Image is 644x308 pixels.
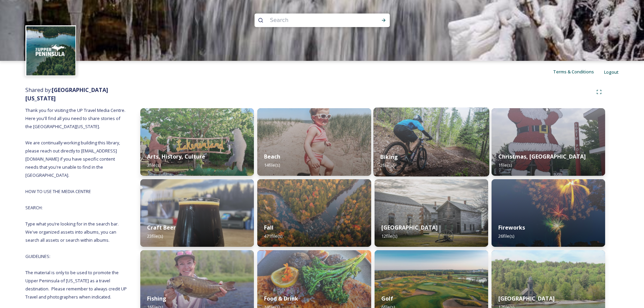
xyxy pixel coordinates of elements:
[492,108,605,176] img: d97ef078-6f2c-457d-a25c-fc8216a269b9.jpg
[147,233,163,239] span: 23 file(s)
[380,153,398,161] strong: Biking
[140,108,254,176] img: 9b7fadf8-ef81-468c-92c3-899567477e38.jpg
[257,179,371,247] img: c0193259-29ad-4c30-b802-9acaa8bf1012.jpg
[264,224,273,231] strong: Fall
[26,26,75,75] img: uplogo-summer%20bg.jpg
[498,233,514,239] span: 26 file(s)
[373,108,489,176] img: c30d9ded-2226-4177-bf58-0dfc7e160420.jpg
[498,153,586,160] strong: Christmas, [GEOGRAPHIC_DATA]
[147,153,205,160] strong: Arts, History, Culture
[147,295,166,302] strong: Fishing
[381,233,397,239] span: 12 file(s)
[381,224,438,231] strong: [GEOGRAPHIC_DATA]
[492,179,605,247] img: 6de4ede5-c985-4e93-92d5-34868ae82c6b.jpg
[498,295,555,302] strong: [GEOGRAPHIC_DATA]
[380,162,394,168] span: 2 file(s)
[264,295,298,302] strong: Food & Drink
[267,13,359,28] input: Search
[257,108,371,176] img: 741672ba-b9f4-4be8-afbf-fd1597b25897.jpg
[147,224,176,231] strong: Craft Beer
[140,179,254,247] img: e64874b4-7655-4380-9940-a04a682330b8.jpg
[147,162,161,168] span: 3 file(s)
[498,224,525,231] strong: Fireworks
[264,233,282,239] span: 471 file(s)
[381,295,393,302] strong: Golf
[264,153,280,160] strong: Beach
[375,179,488,247] img: 782eb114-64f0-46dc-a5a0-1ecd773f94b0.jpg
[264,162,280,168] span: 14 file(s)
[498,162,512,168] span: 1 file(s)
